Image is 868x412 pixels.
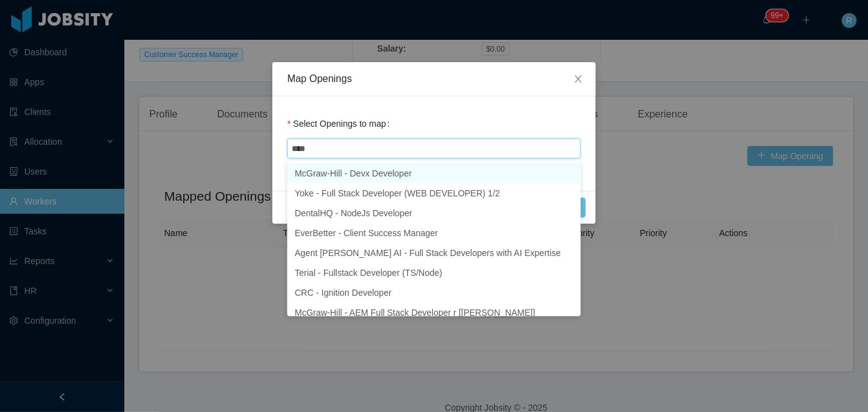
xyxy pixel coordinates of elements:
[287,163,581,183] li: McGraw-Hill - Devx Developer
[566,269,573,277] i: icon: check
[566,170,573,177] i: icon: check
[566,209,573,217] i: icon: check
[287,203,581,223] li: DentalHQ - NodeJs Developer
[566,190,573,197] i: icon: check
[287,183,581,203] li: Yoke - Full Stack Developer (WEB DEVELOPER) 1/2
[573,74,583,84] i: icon: close
[566,309,573,316] i: icon: check
[287,283,581,303] li: CRC - Ignition Developer
[561,62,596,97] button: Close
[287,243,581,263] li: Agent [PERSON_NAME] AI - Full Stack Developers with AI Expertise
[287,119,395,129] label: Select Openings to map
[287,303,581,323] li: McGraw-Hill - AEM Full Stack Developer r [[PERSON_NAME]]
[287,223,581,243] li: EverBetter - Client Success Manager
[287,263,581,283] li: Terial - Fullstack Developer (TS/Node)
[291,142,307,157] input: Select Openings to map
[566,249,573,257] i: icon: check
[566,229,573,237] i: icon: check
[566,289,573,296] i: icon: check
[287,72,581,86] div: Map Openings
